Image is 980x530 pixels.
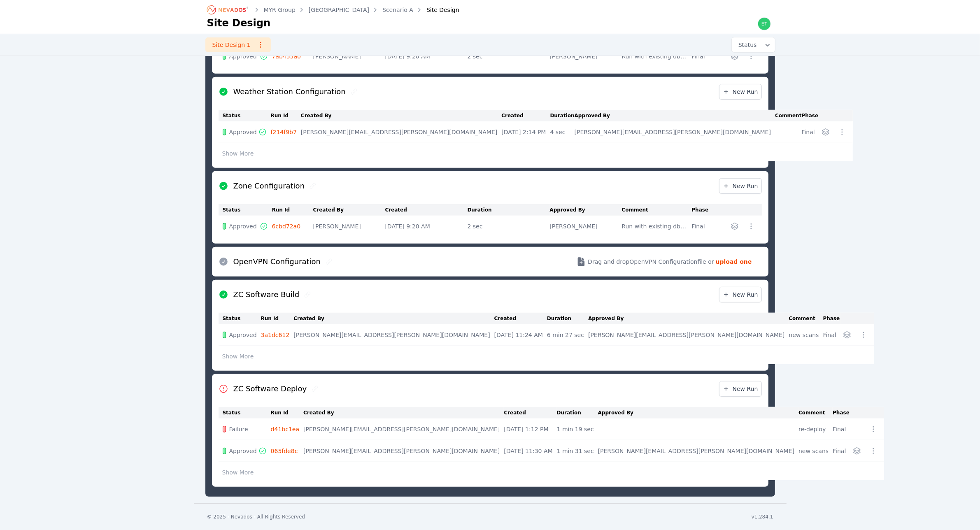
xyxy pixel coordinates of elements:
[494,313,547,324] th: Created
[833,407,850,418] th: Phase
[789,313,823,324] th: Comment
[272,204,313,216] th: Run Id
[758,17,771,30] img: ethan.harte@nevados.solar
[723,88,758,96] span: New Run
[313,216,385,237] td: [PERSON_NAME]
[385,204,468,216] th: Created
[798,407,833,418] th: Comment
[468,52,546,60] div: 2 sec
[622,52,688,60] div: Run with existing db values
[229,222,257,230] span: Approved
[229,52,257,60] span: Approved
[207,3,459,16] nav: Breadcrumb
[550,216,622,237] td: [PERSON_NAME]
[293,313,494,324] th: Created By
[233,383,307,395] h2: ZC Software Deploy
[692,222,712,230] div: Final
[622,222,688,230] div: Run with existing db values
[271,129,297,135] a: f214f9b7
[823,331,836,339] div: Final
[692,204,716,216] th: Phase
[271,407,303,418] th: Run Id
[313,46,385,67] td: [PERSON_NAME]
[272,223,301,230] a: 6cbd72a0
[233,289,300,300] h2: ZC Software Build
[575,121,775,143] td: [PERSON_NAME][EMAIL_ADDRESS][PERSON_NAME][DOMAIN_NAME]
[719,287,762,302] a: New Run
[468,204,550,216] th: Duration
[557,407,598,418] th: Duration
[789,331,819,339] div: new scans
[692,52,712,60] div: Final
[303,418,504,440] td: [PERSON_NAME][EMAIL_ADDRESS][PERSON_NAME][DOMAIN_NAME]
[557,447,594,455] div: 1 min 31 sec
[598,407,798,418] th: Approved By
[494,324,547,346] td: [DATE] 11:24 AM
[735,41,757,49] span: Status
[798,447,829,455] div: new scans
[504,440,556,462] td: [DATE] 11:30 AM
[271,110,301,121] th: Run Id
[547,313,588,324] th: Duration
[550,46,622,67] td: [PERSON_NAME]
[219,349,258,364] button: Show More
[219,465,258,480] button: Show More
[557,425,594,433] div: 1 min 19 sec
[547,331,584,339] div: 6 min 27 sec
[271,448,298,454] a: 065fde8c
[229,447,257,455] span: Approved
[219,407,271,418] th: Status
[219,313,261,324] th: Status
[272,53,301,60] a: 7ab455a0
[723,385,758,393] span: New Run
[723,182,758,190] span: New Run
[588,324,789,346] td: [PERSON_NAME][EMAIL_ADDRESS][PERSON_NAME][DOMAIN_NAME]
[550,110,575,121] th: Duration
[719,178,762,194] a: New Run
[233,86,346,98] h2: Weather Station Configuration
[219,146,258,161] button: Show More
[802,110,819,121] th: Phase
[719,381,762,397] a: New Run
[798,425,829,433] div: re-deploy
[233,180,305,192] h2: Zone Configuration
[385,216,468,237] td: [DATE] 9:20 AM
[219,110,271,121] th: Status
[293,324,494,346] td: [PERSON_NAME][EMAIL_ADDRESS][PERSON_NAME][DOMAIN_NAME]
[501,121,550,143] td: [DATE] 2:14 PM
[382,6,413,14] a: Scenario A
[309,6,369,14] a: [GEOGRAPHIC_DATA]
[598,440,798,462] td: [PERSON_NAME][EMAIL_ADDRESS][PERSON_NAME][DOMAIN_NAME]
[264,6,296,14] a: MYR Group
[205,37,271,52] a: Site Design 1
[833,447,846,455] div: Final
[588,258,714,266] span: Drag and drop OpenVPN Configuration file or
[622,204,692,216] th: Comment
[566,250,761,273] button: Drag and dropOpenVPN Configurationfile or upload one
[219,204,272,216] th: Status
[550,128,570,136] div: 4 sec
[313,204,385,216] th: Created By
[207,16,271,30] h1: Site Design
[303,407,504,418] th: Created By
[719,84,762,100] a: New Run
[775,110,801,121] th: Comment
[385,46,468,67] td: [DATE] 9:20 AM
[588,313,789,324] th: Approved By
[575,110,775,121] th: Approved By
[261,332,290,338] a: 3a1dc612
[229,425,248,433] span: Failure
[261,313,294,324] th: Run Id
[833,425,846,433] div: Final
[823,313,840,324] th: Phase
[723,291,758,299] span: New Run
[501,110,550,121] th: Created
[229,128,257,136] span: Approved
[301,110,501,121] th: Created By
[233,256,321,267] h2: OpenVPN Configuration
[504,407,556,418] th: Created
[415,6,459,14] div: Site Design
[504,418,556,440] td: [DATE] 1:12 PM
[802,128,815,136] div: Final
[468,222,546,230] div: 2 sec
